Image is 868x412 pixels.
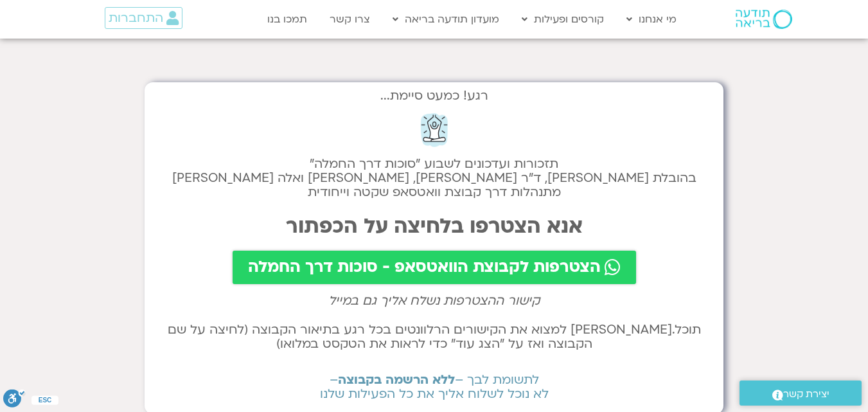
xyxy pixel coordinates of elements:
h2: תזכורות ועדכונים לשבוע "סוכות דרך החמלה" בהובלת [PERSON_NAME], ד״ר [PERSON_NAME], [PERSON_NAME] ו... [157,157,711,199]
a: מועדון תודעה בריאה [386,7,506,31]
a: מי אנחנו [620,7,683,31]
h2: אנא הצטרפו בלחיצה על הכפתור [157,215,711,238]
img: תודעה בריאה [736,10,792,29]
h2: לתשומת לבך – – לא נוכל לשלוח אליך את כל הפעילות שלנו [157,373,711,401]
a: צרו קשר [323,7,376,31]
span: יצירת קשר [783,386,829,403]
a: יצירת קשר [740,381,862,406]
span: הצטרפות לקבוצת הוואטסאפ - סוכות דרך החמלה [248,258,601,276]
a: קורסים ופעילות [515,7,610,31]
h2: רגע! כמעט סיימת... [157,95,711,96]
h2: קישור ההצטרפות נשלח אליך גם במייל [157,294,711,308]
b: ללא הרשמה בקבוצה [338,372,455,388]
h2: תוכל.[PERSON_NAME] למצוא את הקישורים הרלוונטים בכל רגע בתיאור הקבוצה (לחיצה על שם הקבוצה ואז על ״... [157,323,711,351]
a: תמכו בנו [261,7,314,31]
span: התחברות [109,11,163,25]
a: הצטרפות לקבוצת הוואטסאפ - סוכות דרך החמלה [233,251,636,284]
a: התחברות [105,7,182,29]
